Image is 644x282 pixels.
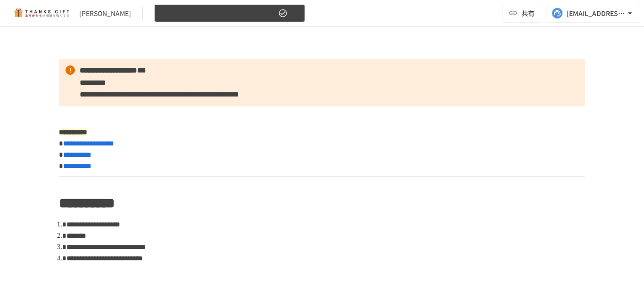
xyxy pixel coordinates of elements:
[503,4,542,23] button: 共有
[546,4,640,23] button: [EMAIL_ADDRESS][DOMAIN_NAME]
[154,4,305,23] button: 【2025年1月】①THANKS GIFTキックオフMTG
[521,8,535,18] span: 共有
[160,8,276,19] span: 【2025年1月】①THANKS GIFTキックオフMTG
[79,8,131,18] div: [PERSON_NAME]
[567,8,625,19] div: [EMAIL_ADDRESS][DOMAIN_NAME]
[11,6,72,21] img: mMP1OxWUAhQbsRWCurg7vIHe5HqDpP7qZo7fRoNLXQh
